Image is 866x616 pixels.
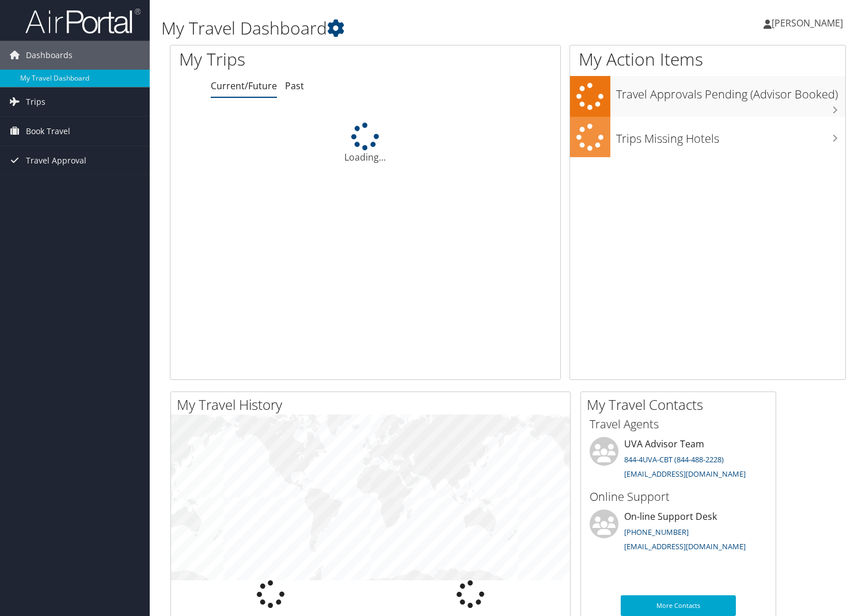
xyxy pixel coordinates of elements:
h1: My Travel Dashboard [161,16,624,40]
h2: My Travel History [177,395,570,415]
a: Travel Approvals Pending (Advisor Booked) [570,76,845,117]
li: On-line Support Desk [584,509,773,557]
a: Past [285,79,304,92]
a: [EMAIL_ADDRESS][DOMAIN_NAME] [624,541,746,552]
span: Dashboards [26,41,73,70]
span: Travel Approval [26,146,86,175]
span: [PERSON_NAME] [772,17,843,29]
a: [PERSON_NAME] [764,6,854,40]
span: Book Travel [26,117,70,146]
h3: Travel Approvals Pending (Advisor Booked) [616,81,845,102]
h3: Trips Missing Hotels [616,125,845,147]
h3: Online Support [590,489,767,505]
h3: Travel Agents [590,416,767,432]
li: UVA Advisor Team [584,437,773,484]
img: airportal-logo.png [25,7,140,35]
h2: My Travel Contacts [587,395,776,415]
a: More Contacts [621,595,736,616]
a: 844-4UVA-CBT (844-488-2228) [624,454,724,465]
h1: My Action Items [570,47,845,71]
a: [EMAIL_ADDRESS][DOMAIN_NAME] [624,469,746,479]
a: Trips Missing Hotels [570,117,845,158]
a: [PHONE_NUMBER] [624,527,689,537]
h1: My Trips [179,47,389,71]
div: Loading... [170,123,560,164]
a: Current/Future [211,79,277,92]
span: Trips [26,88,45,116]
